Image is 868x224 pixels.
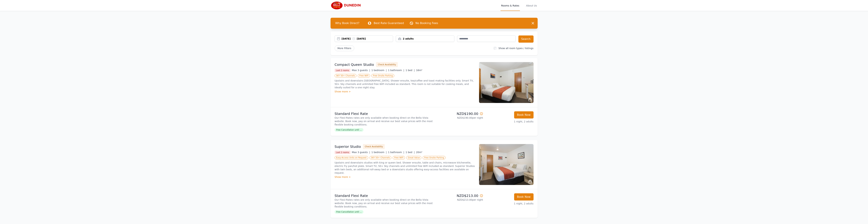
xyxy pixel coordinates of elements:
span: Last 2 rooms [335,69,351,72]
label: Show all room types / listings [498,47,533,50]
span: Free Onsite Parking [371,74,394,77]
span: Great Value [406,156,421,159]
p: Standard Flexi Rate [335,111,433,116]
span: Free Onsite Parking [423,156,445,159]
span: Easy-Access Units on Request [335,156,368,159]
p: No Booking Fees [416,21,438,25]
span: 1 bedroom | [371,151,387,154]
div: Show more > [335,90,475,93]
img: Bella Vista Dunedin [331,1,363,10]
span: 1 bathroom | [388,151,404,154]
p: NZD$190.00 per night [435,116,483,120]
span: SKY 50+ Channels [370,156,392,159]
span: 1 bedroom | [371,69,387,72]
span: 20m² [416,151,422,154]
h3: Compact Queen Studio [335,62,374,67]
p: 1 night, 2 adults [486,120,534,123]
div: 2 adults [396,37,454,40]
p: Upstairs and downstairs [GEOGRAPHIC_DATA]. Shower ensuite, tea/coffee and toast making facilities... [335,79,475,89]
button: Check Availability [376,62,398,67]
span: 16m² [416,69,422,72]
span: SKY 50+ Channels [335,74,357,77]
p: Best Rate Guaranteed [374,21,404,25]
span: Free Cancellation until ... [335,128,363,132]
p: NZD$190.00 [435,111,483,116]
span: Free WiFi [358,74,370,77]
span: 1 bed | [406,151,415,154]
span: Free WiFi [393,156,405,159]
span: Max 3 guests | [352,69,370,72]
p: NZD$213.00 [435,193,483,198]
span: Why Book Direct? [333,20,362,27]
div: Show more > [335,175,475,179]
span: 1 bathroom | [388,69,404,72]
p: Our Flexi-Rates rates are only available when booking direct on the Bella Vista website. Book now... [335,116,433,126]
button: Book Now [514,111,534,118]
p: NZD$213.00 per night [435,198,483,201]
p: 1 night, 2 adults [486,202,534,205]
span: 1 bed | [406,69,415,72]
button: Search [518,35,534,43]
h3: Superior Studio [335,144,361,149]
span: Last 2 rooms [335,151,351,154]
span: Free Cancellation until ... [335,210,363,214]
div: [DATE] [DATE] [342,37,393,40]
span: More Filters [335,45,354,51]
p: Our Flexi-Rates rates are only available when booking direct on the Bella Vista website. Book now... [335,198,433,208]
button: Book Now [514,193,534,200]
button: Check Availability [363,144,385,149]
span: Max 3 guests | [352,151,370,154]
p: Standard Flexi Rate [335,193,433,198]
p: Upstairs and downstairs studios with king or queen bed. Shower ensuite, table and chairs, microwa... [335,161,475,175]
